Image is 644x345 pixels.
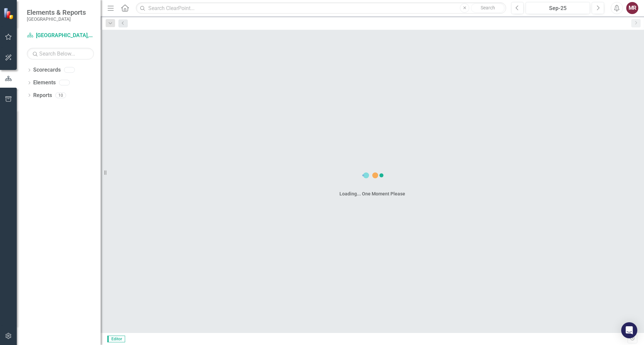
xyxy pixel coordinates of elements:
[27,32,94,39] a: [GEOGRAPHIC_DATA], [GEOGRAPHIC_DATA] Business Initiatives
[27,8,86,16] span: Elements & Reports
[55,92,66,98] div: 10
[339,190,405,197] div: Loading... One Moment Please
[481,5,495,10] span: Search
[33,79,56,87] a: Elements
[471,3,504,13] button: Search
[33,66,61,74] a: Scorecards
[626,2,638,14] button: MR
[3,7,15,20] img: ClearPoint Strategy
[107,336,125,342] span: Editor
[528,4,588,12] div: Sep-25
[526,2,590,14] button: Sep-25
[621,322,637,338] div: Open Intercom Messenger
[136,2,506,14] input: Search ClearPoint...
[27,48,94,60] input: Search Below...
[27,16,86,22] small: [GEOGRAPHIC_DATA]
[33,92,52,99] a: Reports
